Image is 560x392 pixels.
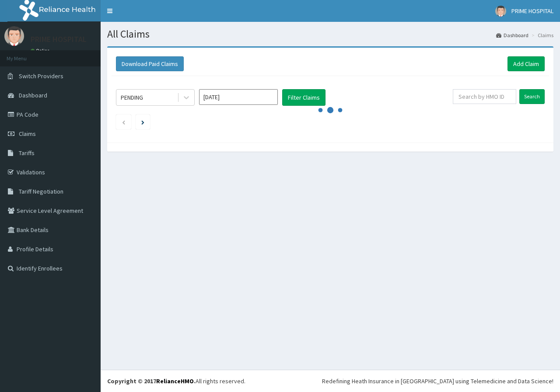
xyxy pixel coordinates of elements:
input: Search [519,89,545,104]
span: Tariffs [19,149,35,157]
a: Online [31,48,52,54]
li: Claims [529,31,553,39]
p: PRIME HOSPITAL [31,35,87,43]
div: PENDING [121,93,143,102]
span: Switch Providers [19,72,63,80]
a: Next page [141,118,144,126]
button: Download Paid Claims [116,56,184,71]
img: User Image [4,26,24,46]
a: Dashboard [496,31,528,39]
strong: Copyright © 2017 . [107,377,196,385]
button: Filter Claims [282,89,325,106]
img: User Image [495,6,506,17]
a: RelianceHMO [156,377,194,385]
input: Select Month and Year [199,89,278,105]
a: Previous page [122,118,126,126]
h1: All Claims [107,28,553,40]
a: Add Claim [507,56,545,71]
span: PRIME HOSPITAL [511,7,553,15]
span: Claims [19,130,36,138]
footer: All rights reserved. [101,370,560,392]
svg: audio-loading [317,97,343,123]
span: Dashboard [19,91,47,99]
span: Tariff Negotiation [19,187,63,195]
input: Search by HMO ID [453,89,516,104]
div: Redefining Heath Insurance in [GEOGRAPHIC_DATA] using Telemedicine and Data Science! [322,377,553,385]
